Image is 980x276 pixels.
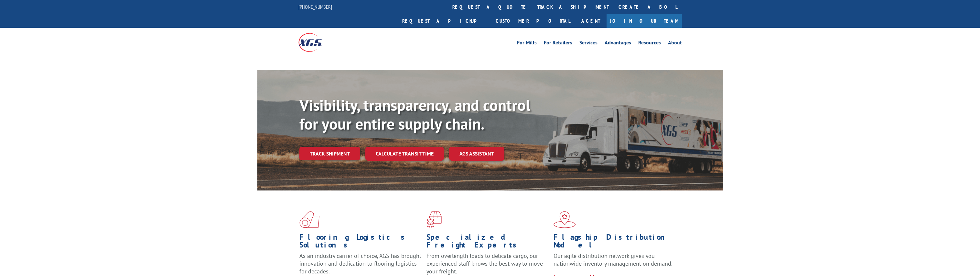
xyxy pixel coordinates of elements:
[554,252,673,267] span: Our agile distribution network gives you nationwide inventory management on demand.
[299,233,422,252] h1: Flooring Logistics Solutions
[554,211,576,228] img: xgs-icon-flagship-distribution-model-red
[544,40,572,47] a: For Retailers
[575,14,607,28] a: Agent
[299,147,360,160] a: Track shipment
[579,40,598,47] a: Services
[638,40,661,47] a: Resources
[517,40,537,47] a: For Mills
[449,147,504,161] a: XGS ASSISTANT
[365,147,444,161] a: Calculate transit time
[299,211,319,228] img: xgs-icon-total-supply-chain-intelligence-red
[554,233,676,252] h1: Flagship Distribution Model
[397,14,491,28] a: Request a pickup
[426,211,442,228] img: xgs-icon-focused-on-flooring-red
[299,252,421,275] span: As an industry carrier of choice, XGS has brought innovation and dedication to flooring logistics...
[426,233,549,252] h1: Specialized Freight Experts
[605,40,631,47] a: Advantages
[668,40,682,47] a: About
[491,14,575,28] a: Customer Portal
[299,95,530,134] b: Visibility, transparency, and control for your entire supply chain.
[298,4,332,10] a: [PHONE_NUMBER]
[607,14,682,28] a: Join Our Team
